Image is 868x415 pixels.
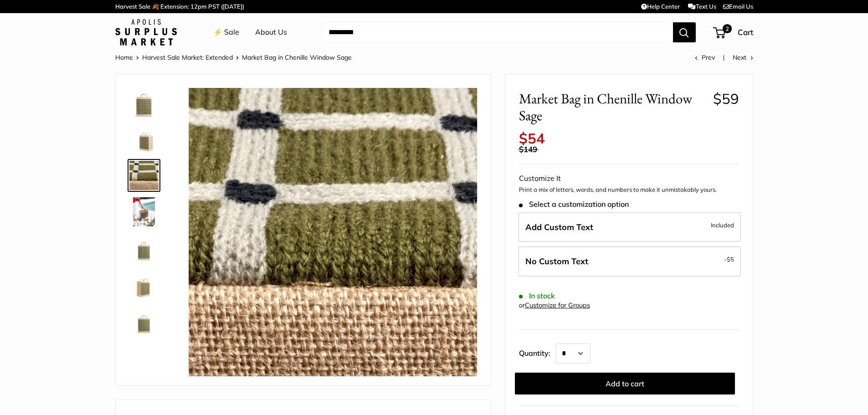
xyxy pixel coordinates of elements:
[733,53,753,61] a: Next
[129,124,159,154] img: Market Bag in Chenille Window Sage
[723,3,753,10] a: Email Us
[714,25,753,40] a: 2 Cart
[129,161,159,190] img: Market Bag in Chenille Window Sage
[525,256,588,266] span: No Custom Text
[727,256,734,263] span: $5
[525,222,593,232] span: Add Custom Text
[519,299,590,312] div: or
[128,305,160,338] a: Market Bag in Chenille Window Sage
[129,197,159,226] img: Market Bag in Chenille Window Sage
[128,86,160,119] a: Market Bag in Chenille Window Sage
[713,90,739,108] span: $59
[519,129,545,147] span: $54
[519,90,706,124] span: Market Bag in Chenille Window Sage
[128,159,160,192] a: Market Bag in Chenille Window Sage
[129,270,159,299] img: Market Bag in Chenille Window Sage
[519,341,556,364] label: Quantity:
[519,292,555,300] span: In stock
[695,53,715,61] a: Prev
[115,53,133,61] a: Home
[115,51,352,63] nav: Breadcrumb
[722,24,731,33] span: 2
[128,232,160,265] a: Market Bag in Chenille Window Sage
[641,3,680,10] a: Help Center
[128,123,160,155] a: Market Bag in Chenille Window Sage
[142,53,233,61] a: Harvest Sale Market: Extended
[213,26,239,39] a: ⚡️ Sale
[519,144,537,154] span: $149
[115,19,177,46] img: Apolis: Surplus Market
[711,220,734,231] span: Included
[129,88,159,117] img: Market Bag in Chenille Window Sage
[688,3,716,10] a: Text Us
[518,212,741,242] label: Add Custom Text
[189,88,477,376] img: Market Bag in Chenille Window Sage
[129,234,159,263] img: Market Bag in Chenille Window Sage
[128,195,160,228] a: Market Bag in Chenille Window Sage
[128,268,160,301] a: Market Bag in Chenille Window Sage
[321,22,673,42] input: Search...
[525,301,590,309] a: Customize for Groups
[519,185,739,195] p: Print a mix of letters, words, and numbers to make it unmistakably yours.
[518,246,741,277] label: Leave Blank
[673,22,696,42] button: Search
[519,172,739,185] div: Customize It
[129,307,159,336] img: Market Bag in Chenille Window Sage
[515,373,735,395] button: Add to cart
[242,53,352,61] span: Market Bag in Chenille Window Sage
[738,27,753,37] span: Cart
[724,254,734,265] span: -
[519,200,629,209] span: Select a customization option
[255,26,287,39] a: About Us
